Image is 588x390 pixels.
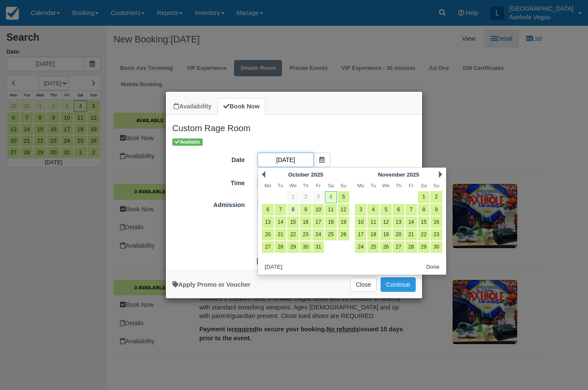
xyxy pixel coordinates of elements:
[325,216,336,228] a: 18
[405,241,417,253] a: 28
[300,241,312,253] a: 30
[287,216,299,228] a: 15
[275,216,286,228] a: 14
[300,216,312,228] a: 16
[430,204,442,216] a: 9
[264,183,271,188] span: Monday
[262,204,273,216] a: 6
[262,229,273,240] a: 20
[289,183,297,188] span: Wednesday
[218,98,265,115] a: Book Now
[325,229,336,240] a: 25
[355,241,366,253] a: 24
[393,216,404,228] a: 13
[312,191,324,203] a: 3
[371,183,376,188] span: Tuesday
[393,204,404,216] a: 6
[168,98,217,115] a: Availability
[300,191,312,203] a: 2
[166,255,422,266] div: [DATE]:
[380,229,392,240] a: 19
[430,191,442,203] a: 2
[430,241,442,253] a: 30
[325,204,336,216] a: 11
[287,241,299,253] a: 29
[367,229,379,240] a: 18
[325,191,336,203] a: 4
[316,183,321,188] span: Friday
[166,115,422,137] h2: Custom Rage Room
[300,204,312,216] a: 9
[338,204,349,216] a: 12
[262,241,273,253] a: 27
[338,229,349,240] a: 26
[300,229,312,240] a: 23
[381,277,416,292] button: Add to Booking
[303,183,309,188] span: Thursday
[172,138,203,146] span: Available
[357,183,364,188] span: Monday
[430,229,442,240] a: 23
[338,191,349,203] a: 5
[367,204,379,216] a: 4
[166,198,251,210] label: Admission
[430,216,442,228] a: 16
[312,216,324,228] a: 17
[380,216,392,228] a: 12
[380,241,392,253] a: 26
[393,241,404,253] a: 27
[166,153,251,165] label: Date
[380,204,392,216] a: 5
[278,183,283,188] span: Tuesday
[262,216,273,228] a: 13
[311,171,323,178] span: 2025
[439,171,442,178] a: Next
[166,176,251,188] label: Time
[405,204,417,216] a: 7
[350,277,377,292] button: Close
[367,241,379,253] a: 25
[418,191,429,203] a: 1
[262,171,265,178] a: Prev
[338,216,349,228] a: 19
[287,229,299,240] a: 22
[382,183,390,188] span: Wednesday
[396,183,402,188] span: Thursday
[409,183,414,188] span: Friday
[328,183,334,188] span: Saturday
[393,229,404,240] a: 20
[433,183,439,188] span: Sunday
[312,241,324,253] a: 31
[312,204,324,216] a: 10
[261,262,285,273] button: [DATE]
[378,171,405,178] span: November
[405,229,417,240] a: 21
[275,204,286,216] a: 7
[166,115,422,266] div: Item Modal
[355,216,366,228] a: 10
[288,171,309,178] span: October
[407,171,419,178] span: 2025
[367,216,379,228] a: 11
[423,262,443,273] button: Done
[340,183,346,188] span: Sunday
[355,204,366,216] a: 3
[312,229,324,240] a: 24
[405,216,417,228] a: 14
[418,204,429,216] a: 8
[275,241,286,253] a: 28
[418,229,429,240] a: 22
[287,191,299,203] a: 1
[275,229,286,240] a: 21
[418,216,429,228] a: 15
[172,281,250,288] a: Apply Voucher
[421,183,427,188] span: Saturday
[287,204,299,216] a: 8
[355,229,366,240] a: 17
[418,241,429,253] a: 29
